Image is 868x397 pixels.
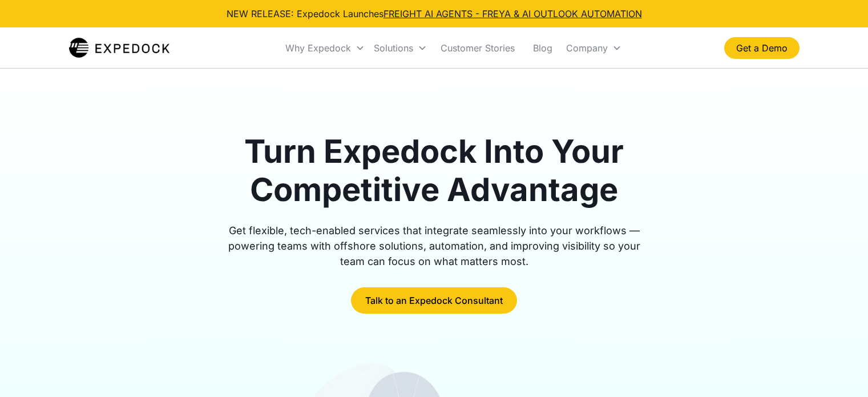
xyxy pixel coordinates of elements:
[215,133,653,209] h1: Turn Expedock Into Your Competitive Advantage
[369,29,431,67] div: Solutions
[69,37,170,59] a: home
[215,223,653,269] div: Get flexible, tech-enabled services that integrate seamlessly into your workflows — powering team...
[566,42,608,54] div: Company
[562,29,626,67] div: Company
[374,42,413,54] div: Solutions
[383,8,642,19] a: FREIGHT AI AGENTS - FREYA & AI OUTLOOK AUTOMATION
[227,7,642,21] div: NEW RELEASE: Expedock Launches
[351,287,517,314] a: Talk to an Expedock Consultant
[524,29,562,67] a: Blog
[69,37,170,59] img: Expedock Logo
[724,37,800,59] a: Get a Demo
[281,29,369,67] div: Why Expedock
[285,42,351,54] div: Why Expedock
[431,29,524,67] a: Customer Stories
